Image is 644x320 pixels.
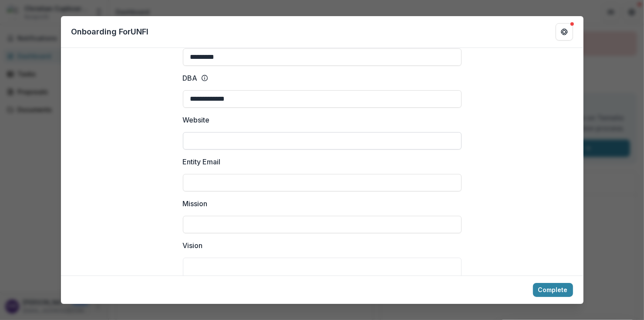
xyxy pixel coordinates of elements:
p: Entity Email [183,157,221,167]
button: Complete [533,283,573,297]
p: Onboarding For UNFI [71,26,149,37]
button: Get Help [556,23,573,41]
p: Website [183,115,210,125]
p: Vision [183,240,203,251]
p: DBA [183,73,198,83]
p: Mission [183,198,208,209]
